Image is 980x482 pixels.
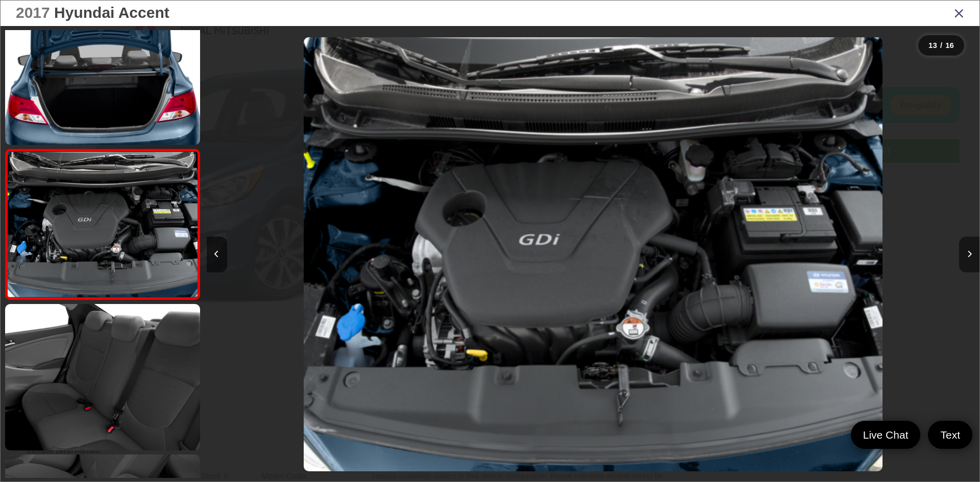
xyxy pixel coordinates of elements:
span: 16 [945,41,954,49]
span: / [939,42,943,49]
span: Hyundai Accent [54,4,169,21]
a: Live Chat [851,421,921,449]
span: 13 [928,41,937,49]
span: Text [935,428,965,442]
i: Close gallery [954,6,964,19]
a: Text [928,421,972,449]
div: 2017 Hyundai Accent Value Edition 12 [206,37,979,471]
button: Next image [959,237,979,272]
button: Previous image [207,237,227,272]
img: 2017 Hyundai Accent Value Edition [6,152,199,297]
span: Live Chat [858,428,914,442]
span: 2017 [16,4,50,21]
img: 2017 Hyundai Accent Value Edition [304,37,883,471]
img: 2017 Hyundai Accent Value Edition [3,303,202,452]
